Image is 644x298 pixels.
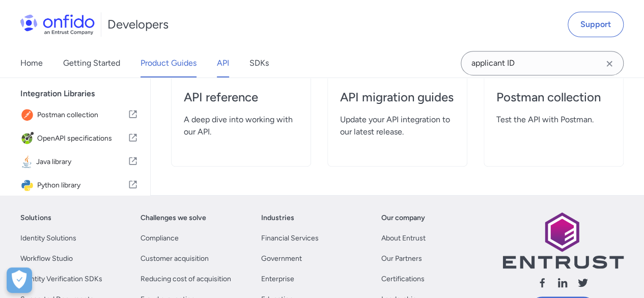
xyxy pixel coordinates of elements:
a: API migration guides [340,89,455,114]
a: Postman collection [496,89,611,114]
a: Financial Services [261,232,319,245]
span: Python library [37,178,128,193]
a: Government [261,253,302,265]
span: OpenAPI specifications [37,131,128,146]
span: Update your API integration to our latest release. [340,114,455,138]
img: IconJava library [20,155,36,169]
a: SDKs [249,49,269,77]
a: Challenges we solve [141,212,206,224]
a: Reducing cost of acquisition [141,273,231,285]
a: Identity Verification SDKs [20,273,102,285]
a: Follow us facebook [536,277,548,292]
h4: API migration guides [340,89,455,105]
img: Onfido Logo [20,14,95,35]
h4: API reference [184,89,298,105]
span: Postman collection [37,108,128,122]
a: Getting Started [63,49,120,77]
h1: Developers [107,16,169,33]
a: Home [20,49,43,77]
a: IconOpenAPI specificationsOpenAPI specifications [16,127,142,150]
a: Compliance [141,232,179,245]
a: IconJava libraryJava library [16,151,142,173]
a: IconPostman collectionPostman collection [16,104,142,126]
a: Enterprise [261,273,294,285]
img: Entrust logo [501,212,624,268]
a: Follow us linkedin [556,277,569,292]
a: Solutions [20,212,51,224]
svg: Clear search field button [603,58,615,70]
a: Certifications [381,273,425,285]
h4: Postman collection [496,89,611,105]
a: Workflow Studio [20,253,73,265]
a: API [217,49,229,77]
span: Test the API with Postman. [496,114,611,126]
a: About Entrust [381,232,426,245]
a: Product Guides [141,49,197,77]
button: Open Preferences [7,267,32,293]
img: IconPython library [20,178,37,193]
a: Our Partners [381,253,422,265]
svg: Follow us linkedin [556,277,569,289]
span: A deep dive into working with our API. [184,114,298,138]
a: Customer acquisition [141,253,209,265]
a: Follow us X (Twitter) [577,277,589,292]
a: Industries [261,212,294,224]
div: Integration Libraries [20,84,146,104]
img: IconPostman collection [20,108,37,122]
a: Identity Solutions [20,232,76,245]
a: Our company [381,212,425,224]
svg: Follow us X (Twitter) [577,277,589,289]
a: API reference [184,89,298,114]
span: Java library [36,155,128,169]
div: Cookie Preferences [7,267,32,293]
input: Onfido search input field [461,51,624,75]
a: Support [568,12,624,37]
svg: Follow us facebook [536,277,548,289]
a: IconPython libraryPython library [16,174,142,197]
img: IconOpenAPI specifications [20,131,37,146]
